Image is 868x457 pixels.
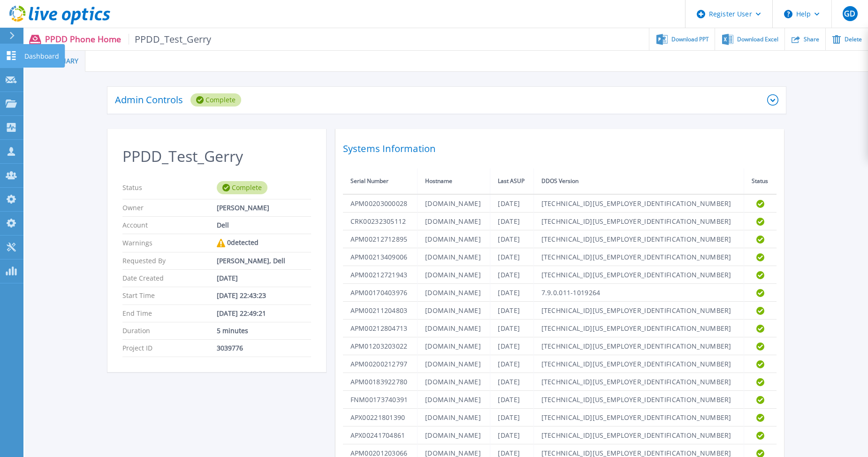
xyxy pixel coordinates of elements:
[671,37,709,42] span: Download PPT
[343,302,418,320] td: APM00211204803
[343,213,418,230] td: CRK00232305112
[217,221,311,229] div: Dell
[343,320,418,337] td: APM00212804713
[418,427,490,444] td: [DOMAIN_NAME]
[122,257,217,265] p: Requested By
[490,373,533,391] td: [DATE]
[490,266,533,284] td: [DATE]
[490,409,533,427] td: [DATE]
[533,266,744,284] td: [TECHNICAL_ID][US_EMPLOYER_IDENTIFICATION_NUMBER]
[418,230,490,248] td: [DOMAIN_NAME]
[122,274,217,282] p: Date Created
[490,302,533,320] td: [DATE]
[418,373,490,391] td: [DOMAIN_NAME]
[418,337,490,355] td: [DOMAIN_NAME]
[122,221,217,229] p: Account
[115,95,183,105] p: Admin Controls
[122,292,217,299] p: Start Time
[533,284,744,302] td: 7.9.0.011-1019264
[490,230,533,248] td: [DATE]
[418,168,490,194] th: Hostname
[490,320,533,337] td: [DATE]
[122,181,217,194] p: Status
[490,194,533,213] td: [DATE]
[533,373,744,391] td: [TECHNICAL_ID][US_EMPLOYER_IDENTIFICATION_NUMBER]
[533,168,744,194] th: DDOS Version
[343,284,418,302] td: APM00170403976
[490,284,533,302] td: [DATE]
[343,355,418,373] td: APM00200212797
[217,239,311,247] div: 0 detected
[533,337,744,355] td: [TECHNICAL_ID][US_EMPLOYER_IDENTIFICATION_NUMBER]
[490,213,533,230] td: [DATE]
[122,327,217,335] p: Duration
[533,194,744,213] td: [TECHNICAL_ID][US_EMPLOYER_IDENTIFICATION_NUMBER]
[490,168,533,194] th: Last ASUP
[744,168,776,194] th: Status
[490,248,533,266] td: [DATE]
[24,44,59,69] p: Dashboard
[533,355,744,373] td: [TECHNICAL_ID][US_EMPLOYER_IDENTIFICATION_NUMBER]
[122,148,311,165] h2: PPDD_Test_Gerry
[418,284,490,302] td: [DOMAIN_NAME]
[122,344,217,352] p: Project ID
[418,355,490,373] td: [DOMAIN_NAME]
[533,391,744,409] td: [TECHNICAL_ID][US_EMPLOYER_IDENTIFICATION_NUMBER]
[533,302,744,320] td: [TECHNICAL_ID][US_EMPLOYER_IDENTIFICATION_NUMBER]
[217,257,311,265] div: [PERSON_NAME], Dell
[45,34,212,45] p: PPDD Phone Home
[533,213,744,230] td: [TECHNICAL_ID][US_EMPLOYER_IDENTIFICATION_NUMBER]
[533,320,744,337] td: [TECHNICAL_ID][US_EMPLOYER_IDENTIFICATION_NUMBER]
[533,427,744,444] td: [TECHNICAL_ID][US_EMPLOYER_IDENTIFICATION_NUMBER]
[533,409,744,427] td: [TECHNICAL_ID][US_EMPLOYER_IDENTIFICATION_NUMBER]
[343,391,418,409] td: FNM00173740391
[418,194,490,213] td: [DOMAIN_NAME]
[418,320,490,337] td: [DOMAIN_NAME]
[533,248,744,266] td: [TECHNICAL_ID][US_EMPLOYER_IDENTIFICATION_NUMBER]
[217,204,311,212] div: [PERSON_NAME]
[122,204,217,212] p: Owner
[343,248,418,266] td: APM00213409006
[343,140,777,157] h2: Systems Information
[122,239,217,247] p: Warnings
[343,337,418,355] td: APM01203203022
[343,427,418,444] td: APX00241704861
[129,34,212,45] span: PPDD_Test_Gerry
[418,213,490,230] td: [DOMAIN_NAME]
[490,355,533,373] td: [DATE]
[418,409,490,427] td: [DOMAIN_NAME]
[418,266,490,284] td: [DOMAIN_NAME]
[217,310,311,317] div: [DATE] 22:49:21
[490,427,533,444] td: [DATE]
[343,266,418,284] td: APM00212721943
[418,302,490,320] td: [DOMAIN_NAME]
[190,93,241,107] div: Complete
[122,310,217,317] p: End Time
[804,37,819,42] span: Share
[845,37,862,42] span: Delete
[844,10,855,17] span: GD
[418,391,490,409] td: [DOMAIN_NAME]
[343,168,418,194] th: Serial Number
[737,37,778,42] span: Download Excel
[418,248,490,266] td: [DOMAIN_NAME]
[217,292,311,299] div: [DATE] 22:43:23
[343,409,418,427] td: APX00221801390
[217,327,311,335] div: 5 minutes
[343,194,418,213] td: APM00203000028
[343,230,418,248] td: APM00212712895
[217,274,311,282] div: [DATE]
[217,344,311,352] div: 3039776
[533,230,744,248] td: [TECHNICAL_ID][US_EMPLOYER_IDENTIFICATION_NUMBER]
[217,181,267,194] div: Complete
[490,391,533,409] td: [DATE]
[343,373,418,391] td: APM00183922780
[490,337,533,355] td: [DATE]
